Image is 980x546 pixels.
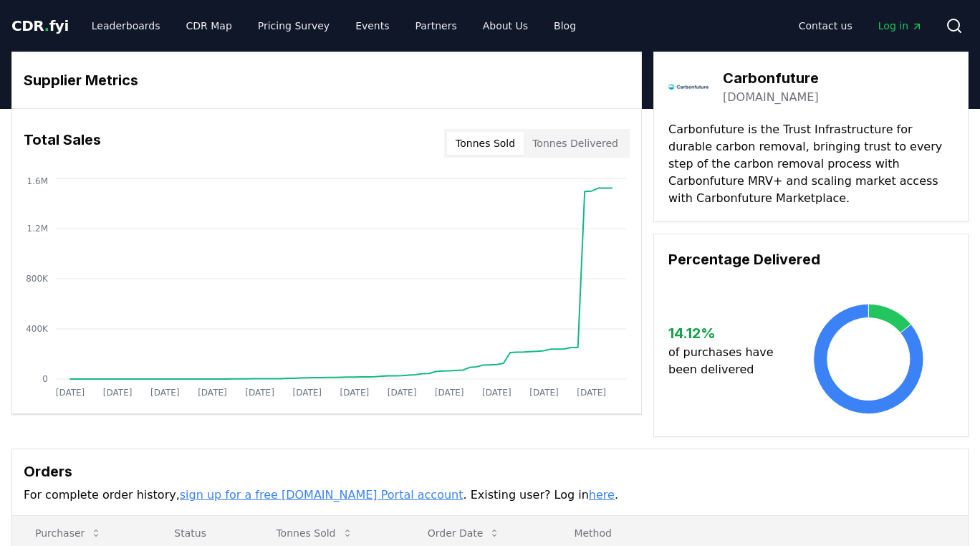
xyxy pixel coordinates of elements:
a: Pricing Survey [246,13,341,39]
a: Events [344,13,400,39]
tspan: 400K [26,324,49,334]
span: Log in [878,19,923,33]
nav: Main [80,13,587,39]
tspan: [DATE] [529,388,559,398]
h3: Orders [24,461,956,482]
h3: 14.12 % [668,322,784,344]
tspan: 0 [42,374,48,384]
tspan: [DATE] [482,388,511,398]
tspan: [DATE] [245,388,274,398]
tspan: 1.2M [27,224,48,234]
button: Tonnes Delivered [524,132,627,155]
h3: Carbonfuture [723,67,819,89]
tspan: [DATE] [150,388,180,398]
p: Status [163,526,241,540]
span: CDR fyi [11,17,69,34]
a: CDR Map [175,13,244,39]
tspan: [DATE] [198,388,227,398]
a: Log in [867,13,934,39]
button: Tonnes Sold [447,132,524,155]
tspan: [DATE] [340,388,370,398]
p: of purchases have been delivered [668,344,784,378]
a: sign up for a free [DOMAIN_NAME] Portal account [180,488,463,502]
h3: Supplier Metrics [24,70,630,91]
img: Carbonfuture-logo [668,67,708,107]
h3: Total Sales [24,129,101,158]
a: CDR.fyi [11,16,69,36]
nav: Main [787,13,934,39]
tspan: [DATE] [577,388,606,398]
span: . [44,17,49,34]
a: here [589,488,615,502]
h3: Percentage Delivered [668,249,953,270]
tspan: [DATE] [56,388,85,398]
tspan: [DATE] [435,388,464,398]
a: About Us [471,13,539,39]
tspan: 1.6M [27,176,48,186]
p: Method [562,526,956,540]
a: Blog [542,13,587,39]
tspan: [DATE] [103,388,133,398]
tspan: 800K [26,274,49,284]
p: For complete order history, . Existing user? Log in . [24,487,956,504]
p: Carbonfuture is the Trust Infrastructure for durable carbon removal, bringing trust to every step... [668,121,953,207]
tspan: [DATE] [292,388,322,398]
a: Contact us [787,13,864,39]
a: Partners [404,13,469,39]
a: [DOMAIN_NAME] [723,89,819,106]
a: Leaderboards [80,13,172,39]
tspan: [DATE] [388,388,417,398]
